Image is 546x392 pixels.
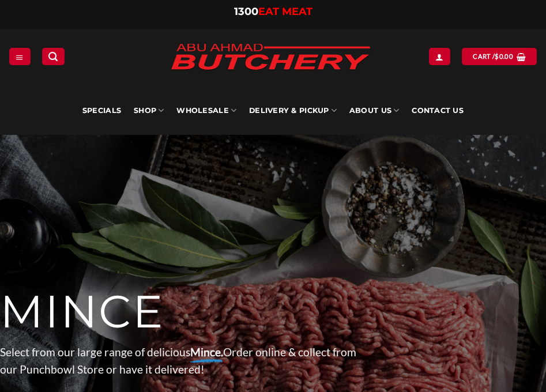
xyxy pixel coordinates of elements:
a: Login [429,48,450,65]
a: Wholesale [176,86,236,135]
span: 1300 [234,5,258,18]
bdi: 0.00 [495,52,513,60]
a: 1300EAT MEAT [234,5,312,18]
a: Specials [82,86,121,135]
img: Abu Ahmad Butchery [161,36,380,80]
a: View cart [462,48,536,65]
a: Search [42,48,64,65]
a: Delivery & Pickup [249,86,337,135]
a: Menu [9,48,30,65]
strong: Mince. [190,345,223,359]
span: EAT MEAT [258,5,312,18]
a: Contact Us [412,86,464,135]
span: $ [495,51,499,62]
a: About Us [349,86,399,135]
span: Cart / [473,51,513,62]
a: SHOP [134,86,164,135]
